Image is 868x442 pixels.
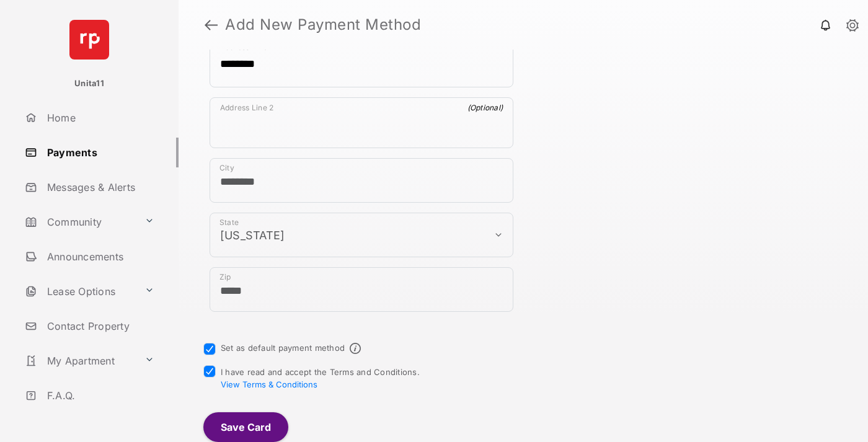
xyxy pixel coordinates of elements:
[203,412,288,442] button: Save Card
[350,343,361,354] span: Default payment method info
[221,379,317,389] button: I have read and accept the Terms and Conditions.
[20,242,179,272] a: Announcements
[210,97,513,148] div: payment_method_screening[postal_addresses][addressLine2]
[20,207,139,237] a: Community
[20,311,179,341] a: Contact Property
[210,158,513,203] div: payment_method_screening[postal_addresses][locality]
[20,276,139,306] a: Lease Options
[210,213,513,257] div: payment_method_screening[postal_addresses][administrativeArea]
[20,346,139,376] a: My Apartment
[210,267,513,312] div: payment_method_screening[postal_addresses][postalCode]
[20,381,179,410] a: F.A.Q.
[225,17,421,32] strong: Add New Payment Method
[20,103,179,133] a: Home
[69,20,109,60] img: svg+xml;base64,PHN2ZyB4bWxucz0iaHR0cDovL3d3dy53My5vcmcvMjAwMC9zdmciIHdpZHRoPSI2NCIgaGVpZ2h0PSI2NC...
[20,138,179,167] a: Payments
[20,172,179,202] a: Messages & Alerts
[221,367,420,389] span: I have read and accept the Terms and Conditions.
[210,37,513,87] div: payment_method_screening[postal_addresses][addressLine1]
[74,77,104,90] p: Unita11
[221,343,345,353] label: Set as default payment method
